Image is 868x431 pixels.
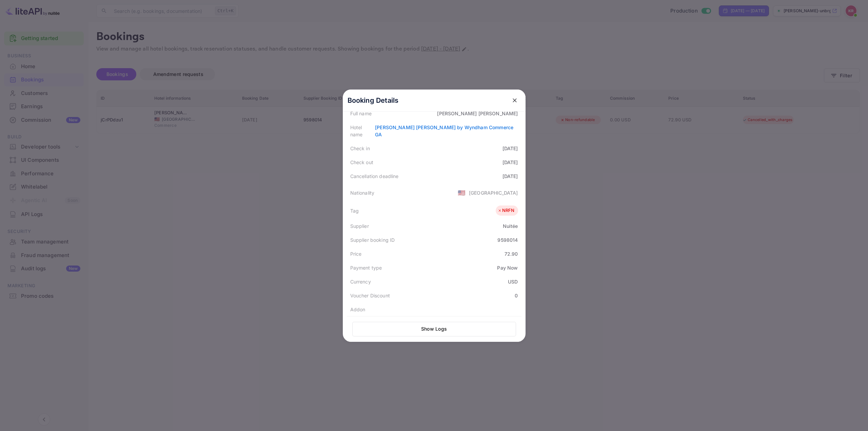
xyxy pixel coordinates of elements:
[503,222,518,230] div: Nuitée
[350,278,371,285] div: Currency
[350,189,375,196] div: Nationality
[375,124,513,137] a: [PERSON_NAME] [PERSON_NAME] by Wyndham Commerce GA
[350,173,399,180] div: Cancellation deadline
[469,189,518,196] div: [GEOGRAPHIC_DATA]
[497,207,515,214] div: NRFN
[505,250,518,257] div: 72.90
[350,110,372,117] div: Full name
[497,236,518,243] div: 9598014
[350,124,375,138] div: Hotel name
[515,292,518,299] div: 0
[502,173,518,180] div: [DATE]
[350,159,373,166] div: Check out
[350,222,369,230] div: Supplier
[348,95,399,105] p: Booking Details
[350,306,366,313] div: Addon
[437,110,518,117] div: [PERSON_NAME] [PERSON_NAME]
[352,322,516,336] button: Show Logs
[350,207,359,214] div: Tag
[502,145,518,152] div: [DATE]
[350,236,395,243] div: Supplier booking ID
[509,94,521,106] button: close
[350,264,382,271] div: Payment type
[508,278,518,285] div: USD
[502,159,518,166] div: [DATE]
[350,292,390,299] div: Voucher Discount
[350,145,370,152] div: Check in
[497,264,518,271] div: Pay Now
[350,250,362,257] div: Price
[458,187,466,199] span: United States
